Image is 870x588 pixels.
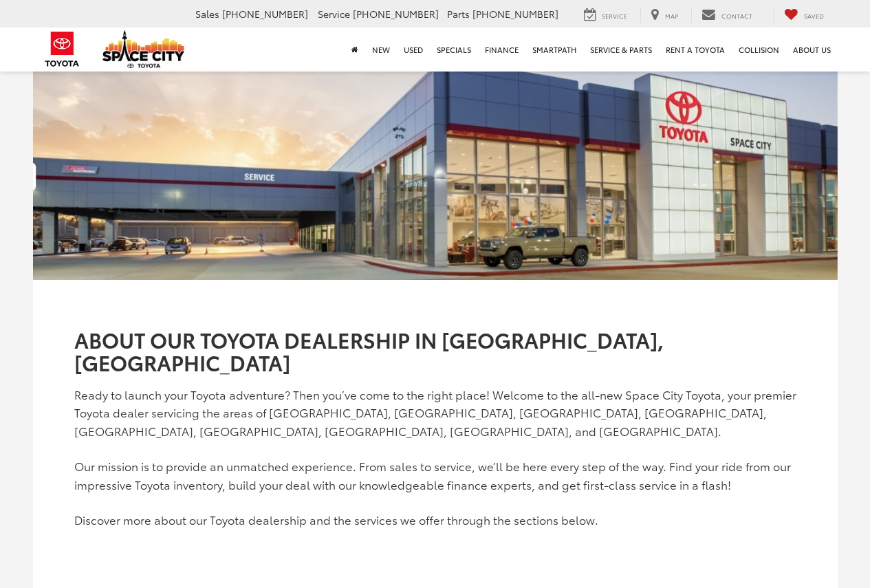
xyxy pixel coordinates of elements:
[732,28,786,72] a: Collision
[525,28,583,72] a: SmartPath
[804,11,824,20] span: Saved
[353,7,439,21] span: [PHONE_NUMBER]
[74,328,796,373] h1: ABOUT OUR TOYOTA DEALERSHIP IN [GEOGRAPHIC_DATA], [GEOGRAPHIC_DATA]
[102,30,185,68] img: Space City Toyota
[74,386,796,440] p: Ready to launch your Toyota adventure? Then you’ve come to the right place! Welcome to the all-ne...
[583,28,659,72] a: Service & Parts
[691,7,763,23] a: Contact
[33,69,838,280] img: About Us Header
[602,11,627,20] span: Service
[74,457,796,494] p: Our mission is to provide an unmatched experience. From sales to service, we’ll be here every ste...
[318,7,350,21] span: Service
[447,7,470,21] span: Parts
[195,7,219,21] span: Sales
[397,28,430,72] a: Used
[786,28,838,72] a: About Us
[665,11,678,20] span: Map
[74,511,796,529] p: Discover more about our Toyota dealership and the services we offer through the sections below.
[721,11,752,20] span: Contact
[659,28,732,72] a: Rent a Toyota
[36,27,88,72] img: Toyota
[365,28,397,72] a: New
[345,28,365,72] a: Home
[478,28,525,72] a: Finance
[222,7,308,21] span: [PHONE_NUMBER]
[472,7,558,21] span: [PHONE_NUMBER]
[774,7,834,23] a: My Saved Vehicles
[430,28,478,72] a: Specials
[640,7,688,23] a: Map
[574,7,638,23] a: Service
